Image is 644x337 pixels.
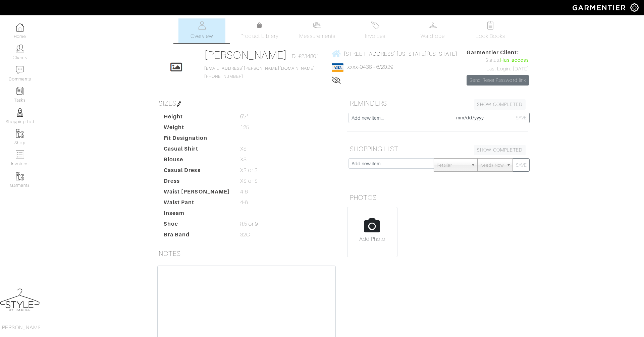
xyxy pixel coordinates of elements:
input: Add new item [348,158,434,169]
span: Garmentier Client: [467,49,529,57]
img: reminder-icon-8004d30b9f0a5d33ae49ab947aed9ed385cf756f9e5892f1edd6e32f2345188e.png [16,87,24,95]
h5: SHOPPING LIST [347,142,528,156]
img: todo-9ac3debb85659649dc8f770b8b6100bb5dab4b48dedcbae339e5042a72dfd3cc.svg [486,21,495,30]
span: 4-6 [240,199,248,207]
dt: Waist [PERSON_NAME] [159,188,235,199]
a: xxxx-0436 - 6/2029 [347,64,393,70]
span: 8.5 or 9 [240,220,258,228]
dt: Dress [159,177,235,188]
span: Overview [191,32,213,40]
button: SAVE [513,113,530,123]
a: Look Books [467,18,514,43]
span: 4-6 [240,188,248,196]
dt: Casual Shirt [159,145,235,156]
span: Needs Now [480,159,504,172]
img: comment-icon-a0a6a9ef722e966f86d9cbdc48e553b5cf19dbc54f86b18d962a5391bc8f6eb6.png [16,66,24,74]
a: Wardrobe [409,18,456,43]
dt: Waist Pant [159,199,235,209]
span: 125 [240,123,249,131]
span: Product Library [240,32,278,40]
span: XS or S [240,177,258,185]
dt: Bra Band [159,231,235,241]
span: Measurements [299,32,336,40]
span: Has access [500,57,529,64]
dt: Inseam [159,209,235,220]
a: [STREET_ADDRESS][US_STATE][US_STATE] [332,50,458,58]
img: dashboard-icon-dbcd8f5a0b271acd01030246c82b418ddd0df26cd7fceb0bd07c9910d44c42f6.png [16,23,24,32]
div: Status: [467,57,529,64]
dt: Shoe [159,220,235,231]
img: visa-934b35602734be37eb7d5d7e5dbcd2044c359bf20a24dc3361ca3fa54326a8a7.png [332,63,343,72]
a: Measurements [294,18,341,43]
img: clients-icon-6bae9207a08558b7cb47a8932f037763ab4055f8c8b6bfacd5dc20c3e0201464.png [16,44,24,53]
img: basicinfo-40fd8af6dae0f16599ec9e87c0ef1c0a1fdea2edbe929e3d69a839185d80c458.svg [198,21,206,30]
span: 5'7" [240,113,248,121]
img: stylists-icon-eb353228a002819b7ec25b43dbf5f0378dd9e0616d9560372ff212230b889e62.png [16,108,24,117]
h5: PHOTOS [347,191,528,204]
img: measurements-466bbee1fd09ba9460f595b01e5d73f9e2bff037440d3c8f018324cb6cdf7a4a.svg [313,21,321,30]
dt: Blouse [159,156,235,166]
h5: REMINDERS [347,97,528,110]
span: 32C [240,231,250,239]
button: SAVE [513,158,530,172]
span: ID: #234801 [290,52,320,60]
img: gear-icon-white-bd11855cb880d31180b6d7d6211b90ccbf57a29d726f0c71d8c61bd08dd39cc2.png [630,3,639,12]
a: SHOW COMPLETED [474,99,526,110]
img: orders-icon-0abe47150d42831381b5fb84f609e132dff9fe21cb692f30cb5eec754e2cba89.png [16,151,24,159]
span: Look Books [476,32,505,40]
div: Last Login: [DATE] [467,65,529,73]
a: Invoices [352,18,398,43]
h5: NOTES [156,247,337,260]
span: [STREET_ADDRESS][US_STATE][US_STATE] [344,51,458,57]
span: Wardrobe [421,32,445,40]
span: Invoices [365,32,385,40]
span: Retailer [437,159,468,172]
img: garments-icon-b7da505a4dc4fd61783c78ac3ca0ef83fa9d6f193b1c9dc38574b1d14d53ca28.png [16,172,24,180]
a: SHOW COMPLETED [474,145,526,155]
span: XS [240,145,247,153]
span: [PHONE_NUMBER] [204,66,315,79]
span: XS or S [240,166,258,174]
a: Send Reset Password link [467,75,529,86]
dt: Fit Designation [159,134,235,145]
a: [PERSON_NAME] [204,49,287,61]
a: Overview [178,18,225,43]
img: orders-27d20c2124de7fd6de4e0e44c1d41de31381a507db9b33961299e4e07d508b8c.svg [371,21,379,30]
dt: Casual Dress [159,166,235,177]
img: garments-icon-b7da505a4dc4fd61783c78ac3ca0ef83fa9d6f193b1c9dc38574b1d14d53ca28.png [16,129,24,138]
img: pen-cf24a1663064a2ec1b9c1bd2387e9de7a2fa800b781884d57f21acf72779bad2.png [176,101,182,107]
a: [EMAIL_ADDRESS][PERSON_NAME][DOMAIN_NAME] [204,66,315,71]
span: XS [240,156,247,164]
dt: Weight [159,123,235,134]
h5: SIZES [156,97,337,110]
a: Product Library [236,21,283,40]
dt: Height [159,113,235,123]
img: wardrobe-487a4870c1b7c33e795ec22d11cfc2ed9d08956e64fb3008fe2437562e282088.svg [429,21,437,30]
input: Add new item... [348,113,453,123]
img: garmentier-logo-header-white-b43fb05a5012e4ada735d5af1a66efaba907eab6374d6393d1fbf88cb4ef424d.png [569,2,630,13]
